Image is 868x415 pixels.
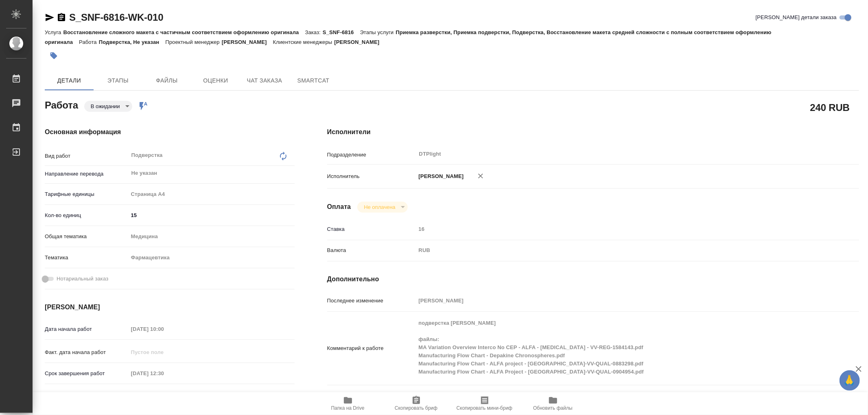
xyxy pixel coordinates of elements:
h4: Основная информация [45,127,295,137]
span: 🙏 [843,372,857,389]
span: Нотариальный заказ [57,275,108,283]
span: [PERSON_NAME] детали заказа [756,13,837,22]
a: S_SNF-6816-WK-010 [69,12,163,23]
span: Папка на Drive [331,405,365,411]
button: Удалить исполнителя [472,167,490,185]
p: Подверстка, Не указан [99,39,166,45]
p: Тарифные единицы [45,190,128,198]
div: В ожидании [357,202,407,213]
h4: [PERSON_NAME] [45,302,295,312]
div: Медицина [128,230,295,243]
div: RUB [416,243,815,257]
button: Добавить тэг [45,47,63,65]
p: Услуга [45,29,63,35]
p: Этапы услуги [360,29,396,35]
input: Пустое поле [128,346,199,358]
input: Пустое поле [416,295,815,306]
button: Скопировать ссылку для ЯМессенджера [45,13,55,22]
span: Оценки [196,76,235,86]
button: 🙏 [840,370,860,391]
p: Кол-во единиц [45,211,128,219]
span: Детали [50,76,89,86]
p: Срок завершения работ [45,369,128,378]
button: Папка на Drive [314,392,382,415]
p: [PERSON_NAME] [222,39,273,45]
p: [PERSON_NAME] [416,172,464,180]
span: SmartCat [294,76,333,86]
button: В ожидании [88,103,122,110]
p: S_SNF-6816 [323,29,360,35]
p: Клиентские менеджеры [273,39,335,45]
input: ✎ Введи что-нибудь [128,209,295,221]
div: В ожидании [84,101,132,112]
p: Общая тематика [45,232,128,241]
h4: Дополнительно [327,274,859,284]
h4: Оплата [327,202,351,212]
p: Комментарий к работе [327,344,416,352]
button: Скопировать мини-бриф [450,392,519,415]
span: Обновить файлы [533,405,573,411]
p: Приемка разверстки, Приемка подверстки, Подверстка, Восстановление макета средней сложности с пол... [45,29,772,45]
div: Фармацевтика [128,251,295,265]
p: Заказ: [305,29,323,35]
input: Пустое поле [128,367,199,379]
button: Не оплачена [361,204,398,211]
input: Пустое поле [416,223,815,235]
p: Последнее изменение [327,297,416,305]
p: Подразделение [327,151,416,159]
div: Страница А4 [128,187,295,201]
h2: Работа [45,97,78,112]
p: Вид работ [45,152,128,160]
p: Исполнитель [327,172,416,180]
p: Работа [79,39,99,45]
span: Чат заказа [245,76,284,86]
p: Тематика [45,254,128,262]
p: Факт. дата начала работ [45,348,128,356]
h2: 240 RUB [810,100,850,114]
p: Ставка [327,225,416,233]
button: Скопировать бриф [382,392,450,415]
p: [PERSON_NAME] [334,39,385,45]
textarea: /Clients/Sanofi/Orders/S_SNF-6816/DTP/S_SNF-6816-WK-010 [416,390,815,404]
input: Пустое поле [128,323,199,335]
p: Направление перевода [45,170,128,178]
span: Скопировать мини-бриф [457,405,512,411]
span: Этапы [98,76,138,86]
p: Валюта [327,246,416,254]
p: Восстановление сложного макета с частичным соответствием оформлению оригинала [63,29,305,35]
p: Дата начала работ [45,325,128,333]
button: Обновить файлы [519,392,587,415]
span: Скопировать бриф [395,405,437,411]
h4: Исполнители [327,127,859,137]
span: Файлы [147,76,186,86]
textarea: подверстка [PERSON_NAME] файлы: MA Variation Overview Interco No CEP - ALFA - [MEDICAL_DATA] - VV... [416,316,815,379]
p: Проектный менеджер [165,39,221,45]
button: Скопировать ссылку [57,13,66,22]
